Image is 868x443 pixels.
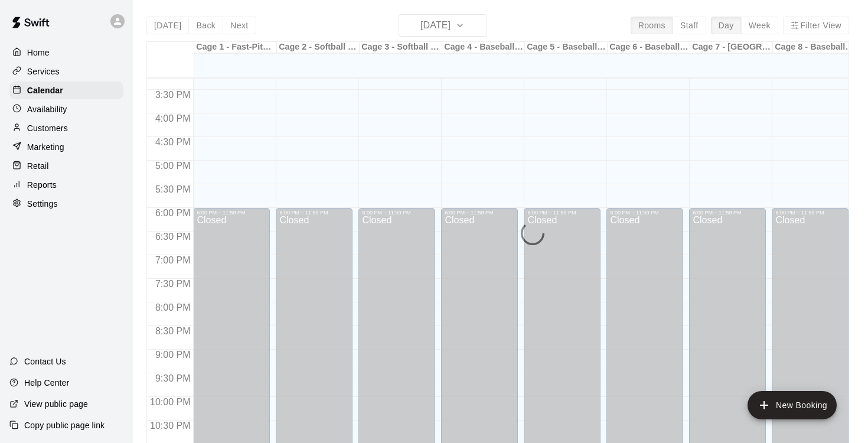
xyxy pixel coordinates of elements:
div: Cage 5 - Baseball Pitching Machine [525,42,608,53]
span: 10:30 PM [147,421,193,431]
div: 6:00 PM – 11:59 PM [527,210,597,216]
div: Cage 3 - Softball Slo-pitch Iron [PERSON_NAME] & Baseball Pitching Machine [360,42,442,53]
a: Services [9,63,123,80]
span: 9:00 PM [152,350,194,360]
span: 7:30 PM [152,279,194,289]
span: 6:30 PM [152,232,194,242]
div: 6:00 PM – 11:59 PM [610,210,680,216]
span: 3:30 PM [152,90,194,100]
span: 9:30 PM [152,373,194,383]
span: 8:00 PM [152,302,194,312]
a: Reports [9,176,123,194]
a: Customers [9,119,123,137]
a: Home [9,44,123,61]
p: Customers [27,122,68,134]
p: Help Center [24,377,69,389]
div: 6:00 PM – 11:59 PM [445,210,514,216]
div: 6:00 PM – 11:59 PM [197,210,266,216]
span: 5:30 PM [152,184,194,194]
p: Settings [27,198,58,210]
a: Marketing [9,138,123,156]
span: 10:00 PM [147,397,193,407]
p: Retail [27,160,49,172]
div: Cage 6 - Baseball Pitching Machine [608,42,690,53]
div: Cage 7 - [GEOGRAPHIC_DATA] [690,42,773,53]
p: Calendar [27,84,63,96]
p: Availability [27,103,67,115]
span: 4:30 PM [152,137,194,147]
div: 6:00 PM – 11:59 PM [362,210,432,216]
span: 7:00 PM [152,255,194,265]
div: Cage 1 - Fast-Pitch Machine and Automatic Baseball Hack Attack Pitching Machine [194,42,277,53]
p: Marketing [27,141,64,153]
a: Calendar [9,82,123,99]
p: Reports [27,179,57,191]
span: 4:00 PM [152,113,194,123]
p: Services [27,66,60,77]
a: Settings [9,195,123,213]
span: 8:30 PM [152,326,194,336]
span: 6:00 PM [152,208,194,218]
div: Cage 2 - Softball Slo-pitch Iron [PERSON_NAME] & Hack Attack Baseball Pitching Machine [277,42,360,53]
div: 6:00 PM – 11:59 PM [693,210,762,216]
span: 5:00 PM [152,161,194,171]
p: Contact Us [24,356,66,367]
a: Retail [9,157,123,175]
p: View public page [24,398,88,410]
a: Availability [9,100,123,118]
p: Home [27,47,50,58]
p: Copy public page link [24,419,105,431]
div: Cage 8 - Baseball Pitching Machine [773,42,856,53]
div: 6:00 PM – 11:59 PM [775,210,845,216]
div: 6:00 PM – 11:59 PM [279,210,349,216]
button: add [748,391,837,419]
div: Cage 4 - Baseball Pitching Machine [442,42,525,53]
